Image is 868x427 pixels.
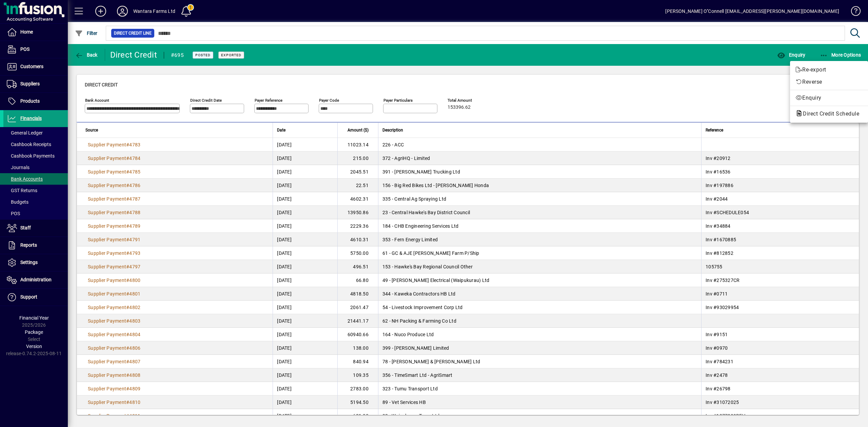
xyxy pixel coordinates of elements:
[795,110,863,117] span: Direct Credit Schedule
[790,64,868,76] button: Re-export
[795,94,863,102] span: Enquiry
[795,78,863,86] span: Reverse
[790,76,868,88] button: Reverse
[795,66,863,74] span: Re-export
